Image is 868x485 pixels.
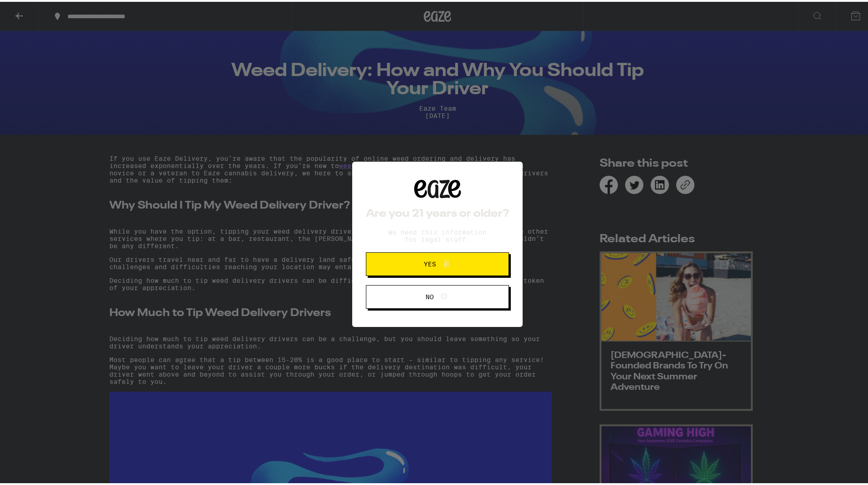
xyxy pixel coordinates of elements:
[366,207,509,218] h2: Are you 21 years or older?
[426,292,434,298] span: No
[380,227,494,241] p: We need this information for legal stuff.
[424,259,436,265] span: Yes
[5,6,66,14] span: Hi. Need any help?
[366,283,509,307] button: No
[366,250,509,274] button: Yes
